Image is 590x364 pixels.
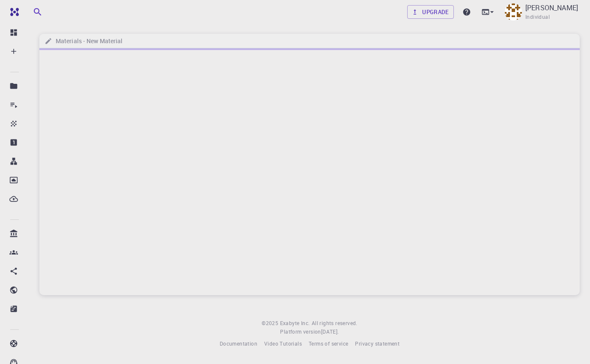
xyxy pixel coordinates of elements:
[52,36,122,46] h6: Materials - New Material
[355,340,399,348] a: Privacy statement
[264,340,302,348] a: Video Tutorials
[280,319,310,328] a: Exabyte Inc.
[407,5,454,19] a: Upgrade
[355,340,399,347] span: Privacy statement
[309,340,348,347] span: Terms of service
[220,340,257,347] span: Documentation
[7,8,19,16] img: logo
[525,3,578,13] p: [PERSON_NAME]
[312,319,358,328] span: All rights reserved.
[264,340,302,347] span: Video Tutorials
[321,328,339,336] a: [DATE].
[280,320,310,326] span: Exabyte Inc.
[505,3,522,21] img: Dr Daniel Dasig Jr
[525,13,550,21] span: Individual
[262,319,280,328] span: © 2025
[280,328,321,336] span: Platform version
[43,36,124,46] nav: breadcrumb
[321,328,339,335] span: [DATE] .
[220,340,257,348] a: Documentation
[309,340,348,348] a: Terms of service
